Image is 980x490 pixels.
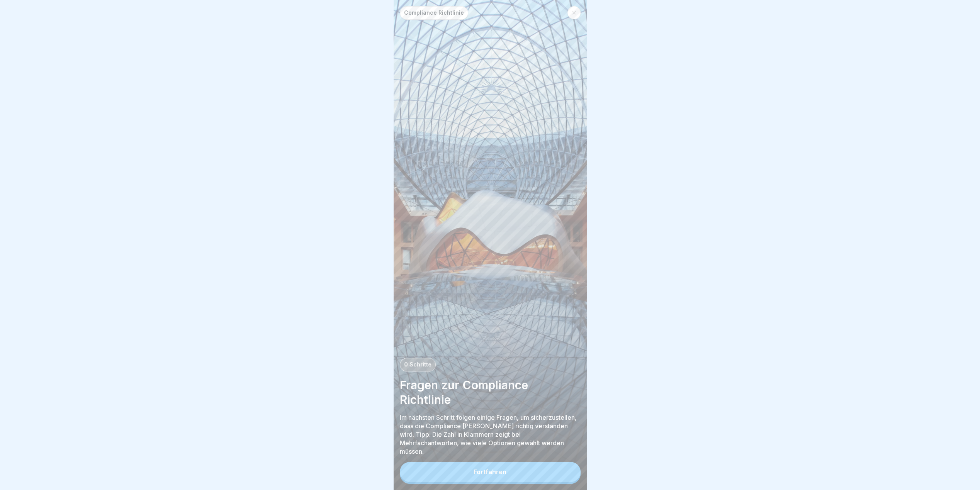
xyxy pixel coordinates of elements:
[400,413,581,456] p: Im nächsten Schritt folgen einige Fragen, um sicherzustellen, dass die Compliance [PERSON_NAME] r...
[400,378,581,407] p: Fragen zur Compliance Richtlinie
[404,10,464,16] p: Compliance Richtlinie
[404,361,431,368] p: 0 Schritte
[474,468,506,475] div: Fortfahren
[400,462,581,482] button: Fortfahren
